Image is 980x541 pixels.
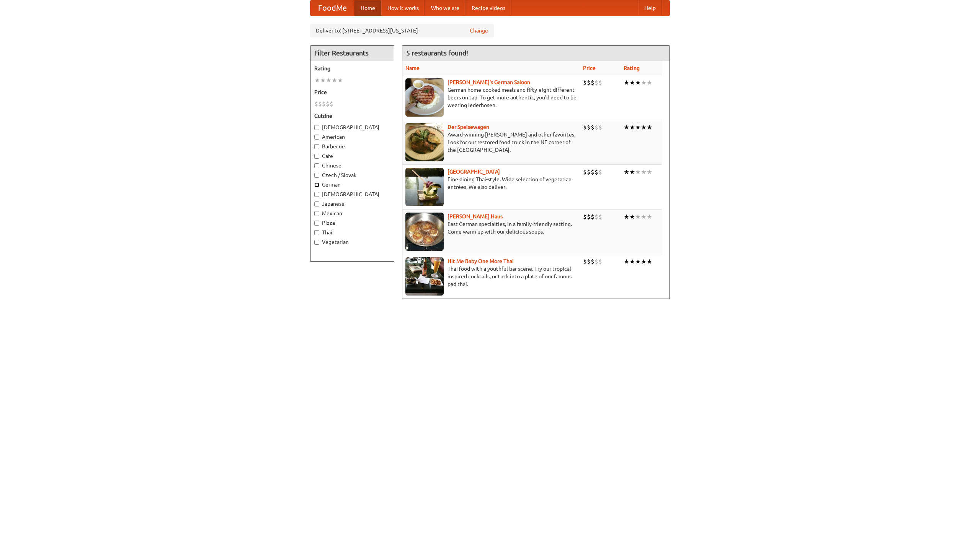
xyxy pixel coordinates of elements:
a: Hit Me Baby One More Thai [448,258,514,264]
a: Rating [624,65,640,71]
li: $ [587,257,591,266]
a: FoodMe [310,0,354,16]
li: ★ [647,123,652,132]
input: Pizza [314,221,319,226]
a: [GEOGRAPHIC_DATA] [448,169,500,175]
li: ★ [641,168,647,176]
li: ★ [624,168,629,176]
li: $ [595,168,598,176]
li: $ [591,123,595,132]
li: $ [591,78,595,87]
input: Chinese [314,163,319,168]
li: $ [583,123,587,132]
li: ★ [647,257,652,266]
li: $ [583,168,587,176]
img: babythai.jpg [405,257,444,296]
li: $ [583,213,587,221]
ng-pluralize: 5 restaurants found! [406,49,468,57]
input: Cafe [314,154,319,159]
li: ★ [635,213,641,221]
img: esthers.jpg [405,78,444,117]
input: Czech / Slovak [314,173,319,178]
label: Mexican [314,210,390,217]
a: [PERSON_NAME] Haus [448,213,503,219]
input: Thai [314,230,319,235]
li: $ [587,168,591,176]
div: Deliver to: [STREET_ADDRESS][US_STATE] [310,24,494,37]
label: [DEMOGRAPHIC_DATA] [314,123,390,131]
input: [DEMOGRAPHIC_DATA] [314,125,319,130]
li: ★ [326,76,332,84]
li: ★ [641,123,647,132]
li: $ [326,100,330,108]
li: $ [587,213,591,221]
li: $ [595,257,598,266]
li: ★ [320,76,326,84]
li: ★ [337,76,343,84]
label: Japanese [314,200,390,208]
li: $ [322,100,326,108]
li: ★ [314,76,320,84]
label: Cafe [314,152,390,160]
label: Thai [314,229,390,236]
input: Vegetarian [314,240,319,245]
li: ★ [647,213,652,221]
label: American [314,133,390,141]
input: American [314,135,319,140]
li: ★ [635,78,641,87]
h5: Rating [314,65,390,72]
li: ★ [629,78,635,87]
label: Czech / Slovak [314,171,390,179]
li: $ [595,213,598,221]
li: ★ [647,168,652,176]
a: Der Speisewagen [448,124,489,130]
label: Barbecue [314,143,390,150]
label: Pizza [314,219,390,227]
li: ★ [629,257,635,266]
li: ★ [624,257,629,266]
h5: Cuisine [314,112,390,120]
li: $ [598,78,602,87]
li: $ [330,100,333,108]
a: Help [638,0,662,16]
li: $ [583,257,587,266]
label: [DEMOGRAPHIC_DATA] [314,190,390,198]
li: ★ [629,168,635,176]
li: ★ [629,213,635,221]
li: $ [595,123,598,132]
li: ★ [624,213,629,221]
img: kohlhaus.jpg [405,213,444,251]
input: Barbecue [314,144,319,149]
p: East German specialties, in a family-friendly setting. Come warm up with our delicious soups. [405,220,577,236]
a: Change [470,27,488,34]
li: ★ [641,78,647,87]
input: Mexican [314,211,319,216]
li: $ [591,257,595,266]
b: [PERSON_NAME]'s German Saloon [448,79,530,85]
li: $ [598,123,602,132]
a: Home [354,0,381,16]
img: speisewagen.jpg [405,123,444,161]
li: $ [318,100,322,108]
li: ★ [647,78,652,87]
li: $ [595,78,598,87]
li: ★ [635,168,641,176]
li: ★ [624,78,629,87]
input: Japanese [314,201,319,206]
li: $ [598,168,602,176]
img: satay.jpg [405,168,444,206]
li: ★ [641,213,647,221]
li: ★ [641,257,647,266]
li: $ [591,168,595,176]
li: $ [587,123,591,132]
a: Who we are [425,0,465,16]
li: $ [314,100,318,108]
li: $ [598,213,602,221]
label: Vegetarian [314,238,390,246]
a: How it works [381,0,425,16]
li: ★ [629,123,635,132]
